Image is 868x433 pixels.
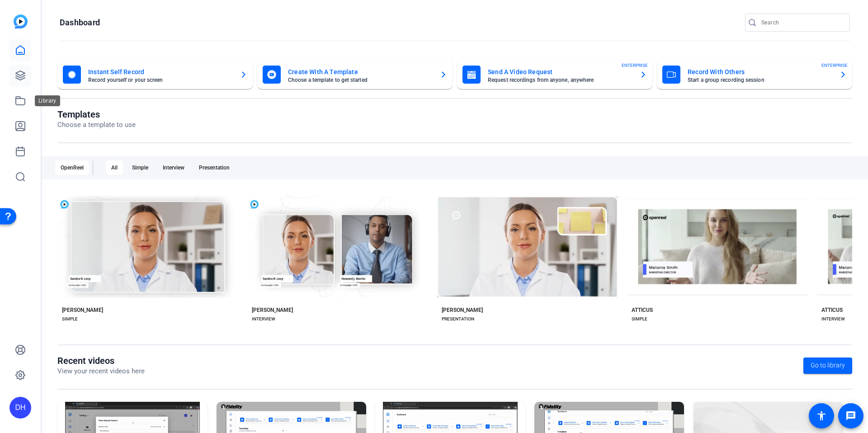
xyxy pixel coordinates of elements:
span: ENTERPRISE [622,62,648,69]
div: Interview [157,160,190,175]
mat-card-title: Record With Others [688,66,832,77]
div: INTERVIEW [821,315,845,323]
input: Search [761,17,843,28]
div: ATTICUS [821,306,843,314]
mat-card-subtitle: Request recordings from anyone, anywhere [488,77,632,83]
div: PRESENTATION [442,315,474,323]
button: Record With OthersStart a group recording sessionENTERPRISE [657,60,852,89]
div: [PERSON_NAME] [252,306,293,314]
p: Choose a template to use [57,120,136,130]
span: ENTERPRISE [821,62,848,69]
div: DH [9,397,31,419]
h1: Templates [57,109,136,120]
div: SIMPLE [632,315,647,323]
div: [PERSON_NAME] [62,306,103,314]
div: Presentation [193,160,235,175]
a: Go to library [803,358,852,374]
div: Library [35,95,60,106]
div: SIMPLE [62,315,78,323]
span: Go to library [811,361,845,370]
mat-icon: message [845,410,856,421]
div: Simple [127,160,154,175]
mat-card-subtitle: Start a group recording session [688,77,832,83]
div: INTERVIEW [252,315,275,323]
div: OpenReel [55,160,89,175]
mat-icon: accessibility [816,410,827,421]
button: Send A Video RequestRequest recordings from anyone, anywhereENTERPRISE [457,60,652,89]
img: blue-gradient.svg [14,14,28,28]
div: ATTICUS [632,306,653,314]
mat-card-subtitle: Record yourself or your screen [88,77,233,83]
h1: Dashboard [60,17,100,28]
h1: Recent videos [57,355,145,366]
mat-card-title: Create With A Template [288,66,433,77]
div: [PERSON_NAME] [442,306,483,314]
button: Instant Self RecordRecord yourself or your screen [57,60,253,89]
button: Create With A TemplateChoose a template to get started [257,60,453,89]
div: All [106,160,123,175]
p: View your recent videos here [57,366,145,377]
mat-card-title: Send A Video Request [488,66,632,77]
mat-card-subtitle: Choose a template to get started [288,77,433,83]
mat-card-title: Instant Self Record [88,66,233,77]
